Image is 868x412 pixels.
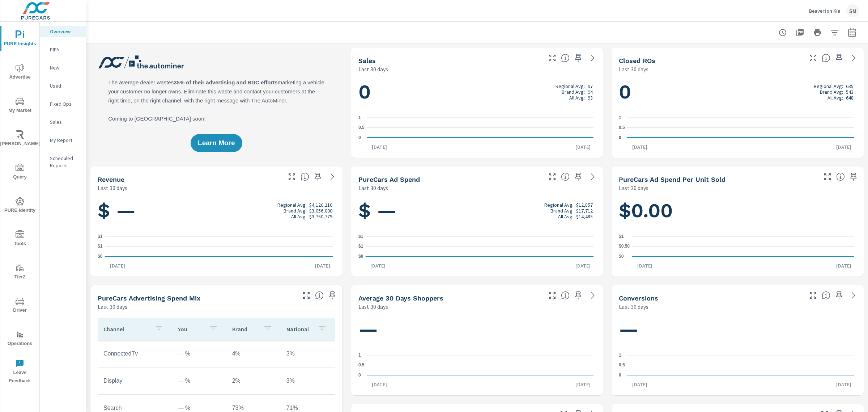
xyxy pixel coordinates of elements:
p: [DATE] [570,143,596,151]
text: $0.50 [619,244,630,249]
h1: 0 [619,80,856,104]
p: [DATE] [632,262,658,269]
p: National [286,325,312,333]
span: Total sales revenue over the selected date range. [Source: This data is sourced from the dealer’s... [301,172,309,181]
h5: Revenue [98,176,124,183]
span: Tools [3,230,37,248]
a: See more details in report [587,52,599,64]
span: Query [3,164,37,181]
span: Save this to your personalized report [327,290,338,301]
p: Overview [50,28,80,35]
h1: $ — [98,198,335,223]
text: $0 [98,254,103,259]
span: Save this to your personalized report [848,171,859,182]
span: Learn More [198,140,235,146]
p: $3,056,000 [309,208,332,214]
span: Save this to your personalized report [573,171,584,182]
text: 0 [619,135,621,140]
h1: — [358,317,596,342]
span: PURE Insights [3,30,37,48]
div: Fixed Ops [40,98,86,109]
h1: 0 [358,80,596,104]
p: Last 30 days [98,302,127,311]
p: All Avg: [291,214,307,219]
td: 3% [281,345,335,363]
p: You [178,325,203,333]
div: SM [846,4,859,17]
div: nav menu [0,22,39,388]
p: $14,485 [576,214,593,219]
p: $4,120,210 [309,202,332,208]
p: [DATE] [367,143,392,151]
span: Leave Feedback [3,359,37,385]
h5: PureCars Advertising Spend Mix [98,294,200,302]
p: Last 30 days [358,302,388,311]
p: Brand Avg: [562,89,585,95]
p: PIPA [50,46,80,53]
button: Make Fullscreen [807,290,819,301]
span: PURE Identity [3,197,37,215]
a: See more details in report [848,52,859,64]
button: Make Fullscreen [286,171,298,182]
p: Used [50,82,80,89]
p: Last 30 days [619,65,648,73]
p: [DATE] [365,262,391,269]
button: Apply Filters [827,25,842,40]
text: 0.5 [358,125,365,130]
span: Operations [3,330,37,348]
div: PIPA [40,44,86,55]
p: [DATE] [570,381,596,388]
p: Last 30 days [98,184,127,192]
span: Driver [3,297,37,315]
span: Advertise [3,64,37,81]
a: See more details in report [848,290,859,301]
span: Save this to your personalized report [573,52,584,64]
text: $0 [619,254,624,259]
p: Last 30 days [619,184,648,192]
p: Brand [232,325,258,333]
h1: — [619,317,856,342]
p: Regional Avg: [277,202,307,208]
button: Make Fullscreen [822,171,833,182]
span: My Market [3,97,37,115]
a: See more details in report [587,290,599,301]
p: New [50,64,80,71]
button: Make Fullscreen [546,52,558,64]
p: 543 [846,89,854,95]
p: [DATE] [831,143,856,151]
h5: Average 30 Days Shoppers [358,294,443,302]
p: Brand Avg: [550,208,574,214]
p: Brand Avg: [284,208,307,214]
text: 0 [358,373,361,378]
text: 1 [358,353,361,358]
span: Number of vehicles sold by the dealership over the selected date range. [Source: This data is sou... [561,54,570,62]
p: Channel [103,325,149,333]
td: ConnectedTv [98,345,172,363]
td: 3% [281,372,335,390]
button: Make Fullscreen [807,52,819,64]
span: A rolling 30 day total of daily Shoppers on the dealership website, averaged over the selected da... [561,291,570,300]
span: Total cost of media for all PureCars channels for the selected dealership group over the selected... [561,172,570,181]
p: Last 30 days [358,65,388,73]
text: $1 [619,234,624,239]
p: All Avg: [827,95,843,101]
text: 0 [358,135,361,140]
a: See more details in report [327,171,338,182]
td: Display [98,372,172,390]
h5: Conversions [619,294,658,302]
p: [DATE] [831,381,856,388]
h5: Sales [358,57,376,64]
text: 1 [358,115,361,120]
p: [DATE] [627,381,652,388]
div: My Report [40,135,86,146]
text: 1 [619,353,621,358]
p: Sales [50,118,80,126]
p: $17,712 [576,208,593,214]
text: $1 [98,244,103,249]
text: 1 [619,115,621,120]
p: [DATE] [627,143,652,151]
text: 0.5 [619,125,625,130]
p: My Report [50,136,80,144]
text: $0 [358,254,363,259]
p: Regional Avg: [556,83,585,89]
